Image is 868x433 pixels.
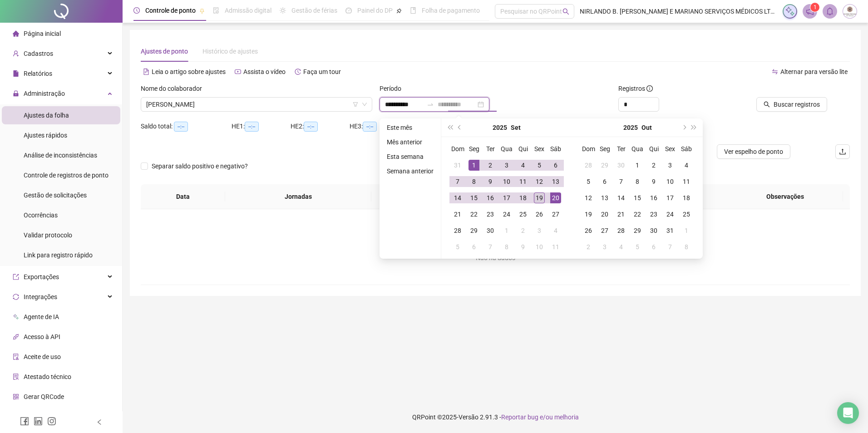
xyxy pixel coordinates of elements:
[449,157,466,173] td: 2025-08-31
[466,173,482,190] td: 2025-09-08
[681,225,692,236] div: 1
[148,161,252,171] span: Separar saldo positivo e negativo?
[20,417,29,426] span: facebook
[345,7,352,14] span: dashboard
[580,222,597,239] td: 2025-10-26
[646,222,662,239] td: 2025-10-30
[613,157,629,173] td: 2025-09-30
[141,121,232,132] div: Saldo total:
[133,7,140,14] span: clock-circle
[13,30,19,37] span: home
[143,69,149,75] span: file-text
[303,68,341,75] span: Faça um tour
[646,190,662,206] td: 2025-10-16
[632,192,643,203] div: 15
[681,176,692,187] div: 11
[632,209,643,220] div: 22
[501,192,512,203] div: 17
[24,353,61,360] span: Aceite de uso
[583,192,594,203] div: 12
[501,241,512,252] div: 8
[452,192,463,203] div: 14
[665,192,676,203] div: 17
[646,239,662,255] td: 2025-11-06
[678,239,695,255] td: 2025-11-08
[613,222,629,239] td: 2025-10-28
[629,141,646,157] th: Qua
[597,141,613,157] th: Seg
[515,206,531,222] td: 2025-09-25
[550,209,561,220] div: 27
[24,172,108,179] span: Controle de registros de ponto
[485,160,496,171] div: 2
[547,157,564,173] td: 2025-09-06
[515,190,531,206] td: 2025-09-18
[629,239,646,255] td: 2025-11-05
[498,222,515,239] td: 2025-10-01
[383,166,437,177] li: Semana anterior
[498,239,515,255] td: 2025-10-08
[466,157,482,173] td: 2025-09-01
[764,101,770,108] span: search
[515,141,531,157] th: Qui
[632,160,643,171] div: 1
[485,176,496,187] div: 9
[550,176,561,187] div: 13
[756,97,827,112] button: Buscar registros
[616,192,626,203] div: 14
[243,68,286,75] span: Assista o vídeo
[662,157,678,173] td: 2025-10-03
[646,206,662,222] td: 2025-10-23
[665,160,676,171] div: 3
[363,122,377,132] span: --:--
[826,7,834,15] span: bell
[482,141,498,157] th: Ter
[96,419,103,425] span: left
[597,157,613,173] td: 2025-09-29
[597,190,613,206] td: 2025-10-13
[629,222,646,239] td: 2025-10-29
[466,222,482,239] td: 2025-09-29
[452,176,463,187] div: 7
[498,141,515,157] th: Qua
[547,239,564,255] td: 2025-10-11
[616,160,626,171] div: 30
[47,417,56,426] span: instagram
[13,50,19,57] span: user-add
[648,176,659,187] div: 9
[837,402,859,424] div: Open Intercom Messenger
[501,225,512,236] div: 1
[843,5,857,18] img: 19775
[613,141,629,157] th: Ter
[531,157,547,173] td: 2025-09-05
[632,176,643,187] div: 8
[452,209,463,220] div: 21
[599,160,610,171] div: 29
[618,84,653,93] span: Registros
[583,176,594,187] div: 5
[814,4,817,10] span: 1
[648,192,659,203] div: 16
[123,401,868,433] footer: QRPoint © 2025 - 2.91.3 -
[599,209,610,220] div: 20
[550,160,561,171] div: 6
[662,239,678,255] td: 2025-11-07
[396,8,402,14] span: pushpin
[641,118,652,137] button: month panel
[452,160,463,171] div: 31
[580,173,597,190] td: 2025-10-05
[613,190,629,206] td: 2025-10-14
[583,225,594,236] div: 26
[678,157,695,173] td: 2025-10-04
[547,206,564,222] td: 2025-09-27
[665,241,676,252] div: 7
[531,239,547,255] td: 2025-10-10
[24,313,59,320] span: Agente de IA
[485,225,496,236] div: 30
[152,68,226,75] span: Leia o artigo sobre ajustes
[678,190,695,206] td: 2025-10-18
[383,151,437,162] li: Esta semana
[24,231,72,239] span: Validar protocolo
[662,222,678,239] td: 2025-10-31
[613,206,629,222] td: 2025-10-21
